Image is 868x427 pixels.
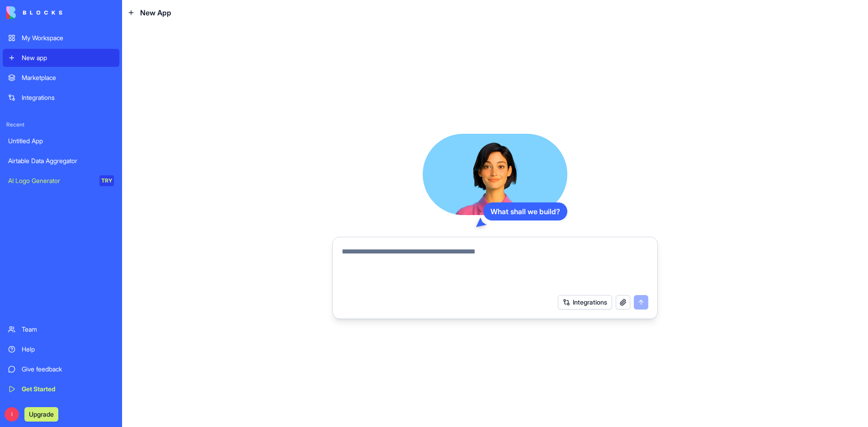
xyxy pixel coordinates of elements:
button: Integrations [558,295,612,310]
div: Team [22,325,114,334]
div: What shall we build? [483,202,567,221]
div: Airtable Data Aggregator [8,156,114,165]
div: New app [22,53,114,62]
div: Integrations [22,93,114,102]
div: Give feedback [22,365,114,374]
a: My Workspace [3,29,119,47]
a: Airtable Data Aggregator [3,152,119,170]
div: TRY [99,175,114,186]
a: Give feedback [3,360,119,378]
a: New app [3,49,119,67]
a: Integrations [3,89,119,107]
a: Team [3,320,119,338]
a: Help [3,340,119,358]
button: Upgrade [24,407,58,422]
span: Recent [3,121,119,128]
a: Untitled App [3,132,119,150]
a: Get Started [3,380,119,398]
a: Marketplace [3,69,119,87]
a: Upgrade [24,409,58,418]
span: I [5,407,19,422]
span: New App [140,7,171,18]
div: Marketplace [22,73,114,82]
div: Help [22,345,114,354]
div: AI Logo Generator [8,176,93,185]
a: AI Logo GeneratorTRY [3,172,119,190]
div: Get Started [22,385,114,394]
div: Untitled App [8,136,114,145]
div: My Workspace [22,33,114,42]
img: logo [6,6,62,19]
